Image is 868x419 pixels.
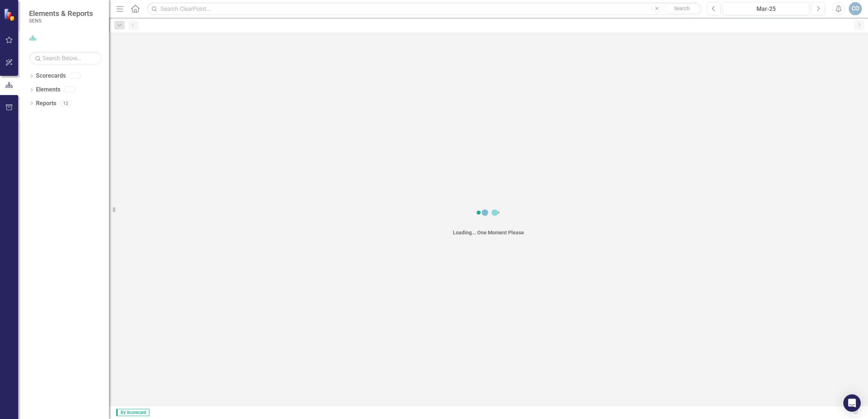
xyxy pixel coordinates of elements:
a: Scorecards [36,72,66,80]
div: 12 [60,100,72,106]
button: Search [664,4,700,14]
a: Elements [36,86,60,94]
div: Loading... One Moment Please [453,229,524,236]
div: Open Intercom Messenger [843,394,861,412]
input: Search Below... [29,52,102,65]
button: Mar-25 [723,2,810,15]
a: Reports [36,99,56,108]
button: CO [849,2,862,15]
img: ClearPoint Strategy [4,8,16,21]
span: Elements & Reports [29,9,93,18]
input: Search ClearPoint... [147,3,702,15]
span: Search [674,5,690,11]
small: SENS [29,18,93,24]
span: By Scorecard [116,409,149,416]
div: Mar-25 [725,5,807,13]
